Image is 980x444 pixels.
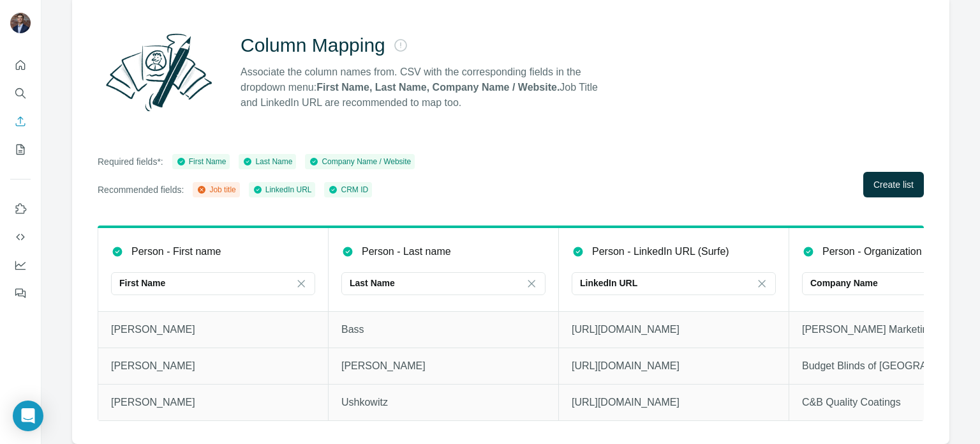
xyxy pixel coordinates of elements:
p: Last Name [350,277,395,289]
button: Use Surfe on LinkedIn [10,197,31,220]
p: [URL][DOMAIN_NAME] [572,358,776,374]
button: Search [10,82,31,105]
p: Ushkowitz [341,395,546,410]
img: Surfe Illustration - Column Mapping [98,26,220,118]
p: Person - LinkedIn URL (Surfe) [592,244,729,259]
button: Dashboard [10,254,31,277]
p: [URL][DOMAIN_NAME] [572,322,776,337]
button: Enrich CSV [10,110,31,133]
p: [PERSON_NAME] [111,322,315,337]
p: Person - Last name [362,244,451,259]
p: Person - First name [131,244,221,259]
p: Person - Organization [822,244,922,259]
p: Associate the column names from. CSV with the corresponding fields in the dropdown menu: Job Titl... [241,65,609,111]
p: First Name [119,277,165,289]
div: LinkedIn URL [253,184,312,195]
p: [PERSON_NAME] [111,395,315,410]
button: Quick start [10,54,31,77]
strong: First Name, Last Name, Company Name / Website. [316,82,560,93]
button: My lists [10,138,31,161]
p: Recommended fields: [98,183,184,196]
p: Company Name [810,277,878,289]
p: [PERSON_NAME] [341,358,546,374]
p: Required fields*: [98,155,163,168]
button: Create list [863,172,924,197]
div: Last Name [242,156,292,167]
div: Company Name / Website [309,156,411,167]
div: Open Intercom Messenger [13,401,43,431]
button: Feedback [10,282,31,305]
span: Create list [873,178,914,191]
div: First Name [176,156,226,167]
p: [URL][DOMAIN_NAME] [572,395,776,410]
img: Avatar [10,13,31,33]
h2: Column Mapping [241,34,385,57]
p: Bass [341,322,546,337]
p: LinkedIn URL [580,277,637,289]
button: Use Surfe API [10,226,31,249]
div: CRM ID [328,184,368,195]
div: Job title [197,184,235,195]
p: [PERSON_NAME] [111,358,315,374]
